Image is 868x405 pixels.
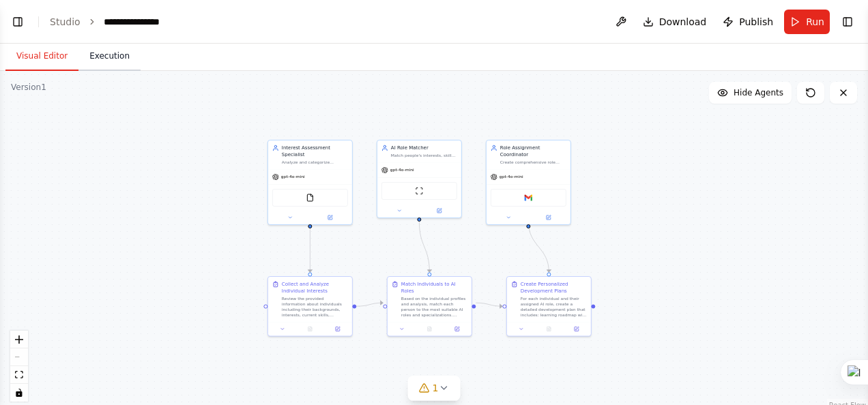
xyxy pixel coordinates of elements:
[659,15,707,29] span: Download
[534,325,563,333] button: No output available
[10,366,28,384] button: fit view
[282,281,348,295] div: Collect and Analyze Individual Interests
[637,10,712,34] button: Download
[525,222,552,273] g: Edge from 713befff-102b-4f90-889a-5ffb879eaa67 to 5d82275a-87e2-4ca8-8478-fc735d68088a
[10,331,28,402] div: React Flow controls
[521,296,587,318] div: For each individual and their assigned AI role, create a detailed development plan that includes:...
[10,384,28,402] button: toggle interactivity
[401,281,467,295] div: Match Individuals to AI Roles
[5,42,78,71] button: Visual Editor
[565,325,588,333] button: Open in side panel
[267,276,353,337] div: Collect and Analyze Individual InterestsReview the provided information about individuals includi...
[529,213,568,222] button: Open in side panel
[709,82,792,104] button: Hide Agents
[50,16,81,27] a: Studio
[8,12,27,31] button: Show left sidebar
[401,296,467,318] div: Based on the individual profiles and analysis, match each person to the most suitable AI roles an...
[806,15,824,29] span: Run
[282,296,348,318] div: Review the provided information about individuals including their backgrounds, interests, current...
[267,140,353,225] div: Interest Assessment SpecialistAnalyze and categorize people's interests, skills, and preferences ...
[415,325,444,333] button: No output available
[420,207,459,215] button: Open in side panel
[433,381,439,395] span: 1
[387,276,472,337] div: Match Individuals to AI RolesBased on the individual profiles and analysis, match each person to ...
[391,145,457,151] div: AI Role Matcher
[415,187,423,195] img: ScrapeWebsiteTool
[446,325,469,333] button: Open in side panel
[524,194,532,202] img: Gmail
[391,153,457,158] div: Match people's interests, skills, and preferences to the most suitable AI roles and career paths,...
[506,276,592,337] div: Create Personalized Development PlansFor each individual and their assigned AI role, create a det...
[281,174,305,179] span: gpt-4o-mini
[306,222,313,273] g: Edge from 27c580ff-5ca4-428b-87cc-338e4d3286fc to 8abc0d65-85ad-48f8-b47e-7dc44098bd6f
[838,12,857,31] button: Show right sidebar
[282,145,348,158] div: Interest Assessment Specialist
[50,15,171,29] nav: breadcrumb
[295,325,324,333] button: No output available
[784,10,830,34] button: Run
[521,281,587,295] div: Create Personalized Development Plans
[500,174,523,179] span: gpt-4o-mini
[356,299,383,310] g: Edge from 8abc0d65-85ad-48f8-b47e-7dc44098bd6f to 559644ca-5144-4d3e-a683-faa6843c060c
[377,140,462,218] div: AI Role MatcherMatch people's interests, skills, and preferences to the most suitable AI roles an...
[10,331,28,348] button: zoom in
[486,140,571,225] div: Role Assignment CoordinatorCreate comprehensive role assignments and development plans for indivi...
[11,82,46,93] div: Version 1
[78,42,141,71] button: Execution
[326,325,349,333] button: Open in side panel
[717,10,779,34] button: Publish
[739,15,773,29] span: Publish
[500,145,566,158] div: Role Assignment Coordinator
[476,299,502,310] g: Edge from 559644ca-5144-4d3e-a683-faa6843c060c to 5d82275a-87e2-4ca8-8478-fc735d68088a
[310,213,349,222] button: Open in side panel
[390,167,414,172] span: gpt-4o-mini
[408,376,461,401] button: 1
[282,160,348,165] div: Analyze and categorize people's interests, skills, and preferences to understand their strengths ...
[306,194,314,202] img: FileReadTool
[734,87,783,98] span: Hide Agents
[416,222,433,273] g: Edge from ad5e5e17-24a0-4438-aa75-74811c580094 to 559644ca-5144-4d3e-a683-faa6843c060c
[500,160,566,165] div: Create comprehensive role assignments and development plans for individuals, including learning p...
